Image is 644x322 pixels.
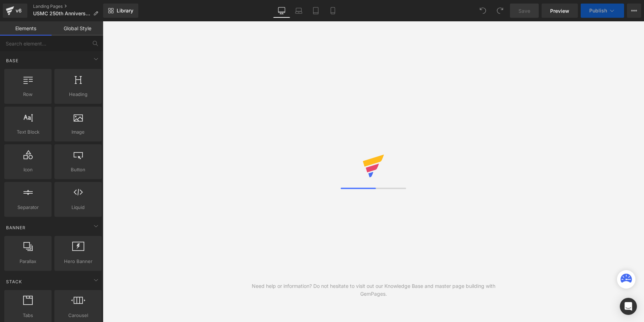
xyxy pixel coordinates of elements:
span: Row [6,91,49,98]
a: Global Style [52,21,103,36]
span: Text Block [6,128,49,136]
a: New Library [103,4,138,18]
a: Landing Pages [33,4,104,9]
span: Banner [5,224,26,231]
span: Preview [550,7,569,15]
a: Mobile [324,4,341,18]
button: More [627,4,641,18]
span: Parallax [6,258,49,265]
a: v6 [3,4,27,18]
span: Save [518,7,530,15]
div: Need help or information? Do not hesitate to visit out our Knowledge Base and master page buildin... [238,282,509,298]
span: Carousel [57,312,100,319]
a: Desktop [273,4,290,18]
a: Laptop [290,4,307,18]
div: Open Intercom Messenger [620,298,637,315]
div: v6 [14,6,23,15]
a: Tablet [307,4,324,18]
span: Tabs [6,312,49,319]
span: Heading [57,91,100,98]
button: Undo [476,4,490,18]
span: Button [57,166,100,173]
a: Preview [542,4,578,18]
span: Base [5,57,19,64]
span: Icon [6,166,49,173]
span: Publish [589,8,607,14]
button: Publish [581,4,624,18]
span: Library [117,7,133,14]
span: Separator [6,204,49,211]
span: USMC 250th Anniversary [33,11,90,16]
span: Stack [5,278,23,285]
span: Image [57,128,100,136]
span: Liquid [57,204,100,211]
span: Hero Banner [57,258,100,265]
button: Redo [493,4,507,18]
